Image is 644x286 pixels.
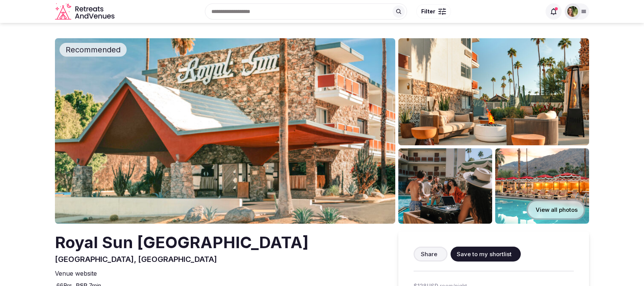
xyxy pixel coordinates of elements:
[55,3,116,20] svg: Retreats and Venues company logo
[55,269,100,278] a: Venue website
[398,38,589,145] img: Venue gallery photo
[60,43,127,57] div: Recommended
[398,148,492,224] img: Venue gallery photo
[526,200,585,220] button: View all photos
[55,3,116,20] a: Visit the homepage
[457,250,512,258] span: Save to my shortlist
[421,8,435,15] span: Filter
[63,44,124,55] span: Recommended
[414,247,448,262] button: Share
[55,231,309,254] h2: Royal Sun [GEOGRAPHIC_DATA]
[421,250,437,258] span: Share
[495,148,589,224] img: Venue gallery photo
[55,255,217,264] span: [GEOGRAPHIC_DATA], [GEOGRAPHIC_DATA]
[55,38,395,224] img: Venue cover photo
[451,247,521,262] button: Save to my shortlist
[55,269,97,278] span: Venue website
[416,4,451,19] button: Filter
[567,6,578,17] img: Shay Tippie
